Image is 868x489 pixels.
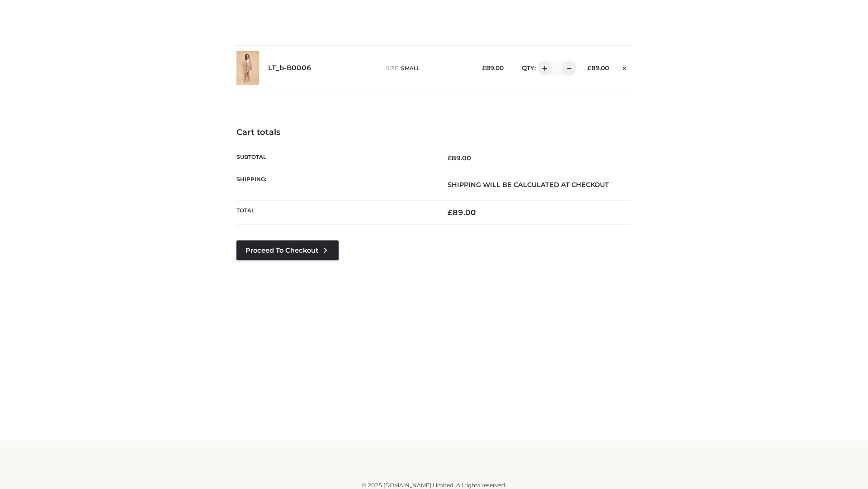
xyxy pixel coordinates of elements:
[482,64,504,72] bdi: 89.00
[236,128,632,138] h4: Cart totals
[482,64,486,72] span: £
[448,154,471,162] bdi: 89.00
[236,201,434,225] th: Total
[236,147,434,169] th: Subtotal
[448,208,476,217] bdi: 89.00
[448,154,452,162] span: £
[618,61,632,73] a: Remove this item
[587,64,591,72] span: £
[448,208,453,217] span: £
[236,240,339,260] a: Proceed to Checkout
[513,61,573,76] div: QTY:
[268,64,311,72] a: LT_b-B0006
[386,64,468,72] p: size :
[448,181,609,189] strong: Shipping will be calculated at checkout
[236,51,259,85] img: LT_b-B0006 - SMALL
[236,169,434,200] th: Shipping:
[401,65,420,72] span: SMALL
[587,64,609,72] bdi: 89.00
